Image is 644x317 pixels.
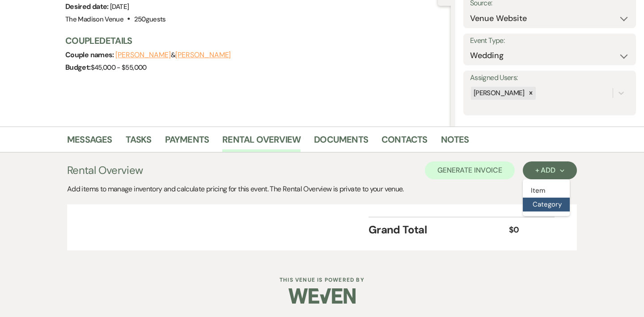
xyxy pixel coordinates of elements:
label: Assigned Users: [470,72,629,85]
button: + Add [523,161,577,179]
button: [PERSON_NAME] [175,51,231,59]
img: Weven Logo [288,280,356,312]
a: Messages [67,132,112,152]
span: [DATE] [110,2,129,11]
button: Generate Invoice [425,161,515,179]
a: Rental Overview [222,132,301,152]
div: [PERSON_NAME] [471,87,526,100]
button: [PERSON_NAME] [115,51,171,59]
span: Couple names: [65,50,115,59]
div: + Add [535,167,564,174]
a: Payments [165,132,209,152]
span: Desired date: [65,2,110,11]
a: Notes [441,132,469,152]
h3: Rental Overview [67,162,143,178]
h3: Couple Details [65,34,442,47]
a: Documents [314,132,368,152]
span: Budget: [65,63,91,72]
div: Add items to manage inventory and calculate pricing for this event. The Rental Overview is privat... [67,184,577,194]
label: Event Type: [470,34,629,47]
div: Grand Total [369,222,509,238]
a: Tasks [126,132,152,152]
a: Contacts [381,132,428,152]
button: Item [523,184,570,198]
span: 250 guests [134,15,166,24]
span: $45,000 - $55,000 [91,63,147,72]
button: Category [523,198,570,211]
div: $0 [509,224,544,236]
span: The Madison Venue [65,15,123,24]
span: & [115,51,231,59]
